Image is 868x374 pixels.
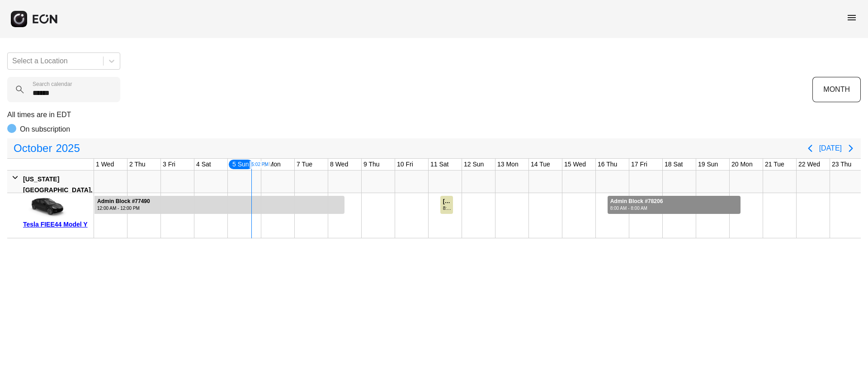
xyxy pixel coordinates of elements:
[228,159,254,170] div: 5 Sun
[8,139,85,157] button: October2025
[462,159,486,170] div: 12 Sun
[261,159,283,170] div: 6 Mon
[54,139,81,157] span: 2025
[94,159,116,170] div: 1 Wed
[812,77,861,102] button: MONTH
[663,159,684,170] div: 18 Sat
[596,159,619,170] div: 16 Thu
[94,193,345,214] div: Rented for 14 days by Admin Block Current status is rental
[395,159,415,170] div: 10 Fri
[607,193,741,214] div: Rented for 4 days by Admin Block Current status is rental
[801,139,819,157] button: Previous page
[23,174,92,206] div: [US_STATE][GEOGRAPHIC_DATA], [GEOGRAPHIC_DATA]
[23,196,68,219] img: car
[362,159,382,170] div: 9 Thu
[127,159,147,170] div: 2 Thu
[440,193,454,214] div: Rented for 1 days by justin katz Current status is verified
[696,159,720,170] div: 19 Sun
[629,159,649,170] div: 17 Fri
[20,124,70,135] p: On subscription
[429,159,450,170] div: 11 Sat
[842,139,860,157] button: Next page
[161,159,177,170] div: 3 Fri
[819,140,842,156] button: [DATE]
[529,159,552,170] div: 14 Tue
[97,205,150,212] div: 12:00 AM - 12:00 PM
[610,205,663,212] div: 8:00 AM - 8:00 AM
[610,198,663,205] div: Admin Block #78206
[328,159,350,170] div: 8 Wed
[830,159,853,170] div: 23 Thu
[23,219,90,230] div: Tesla FIEE44 Model Y
[33,80,72,88] label: Search calendar
[730,159,755,170] div: 20 Mon
[97,198,150,205] div: Admin Block #77490
[443,198,453,205] div: [PERSON_NAME] #78179
[12,139,54,157] span: October
[495,159,520,170] div: 13 Mon
[7,109,861,120] p: All times are in EDT
[443,205,453,212] div: 8:00 AM - 6:00 PM
[562,159,588,170] div: 15 Wed
[763,159,786,170] div: 21 Tue
[797,159,822,170] div: 22 Wed
[194,159,213,170] div: 4 Sat
[846,12,857,23] span: menu
[295,159,314,170] div: 7 Tue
